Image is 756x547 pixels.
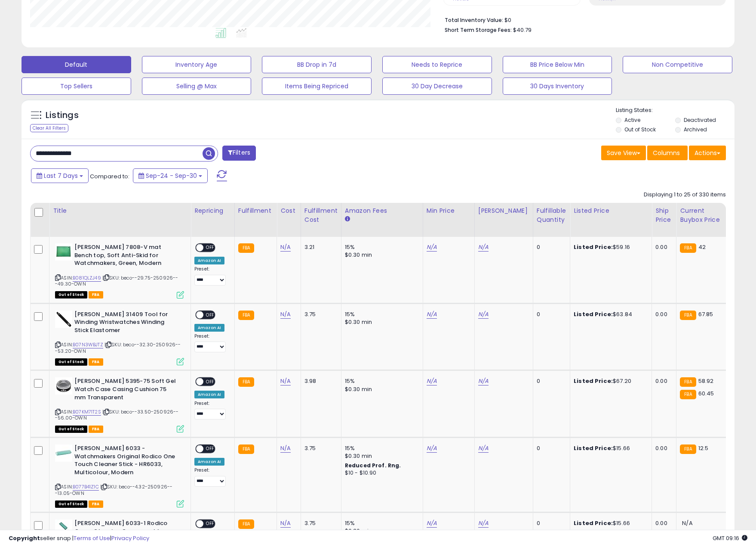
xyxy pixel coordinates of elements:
a: N/A [280,519,291,528]
a: N/A [478,519,489,528]
label: Archived [684,126,707,133]
button: Last 7 Days [31,168,89,183]
small: FBA [238,444,254,454]
div: ASIN: [55,243,184,298]
label: Active [624,116,640,124]
div: 0.00 [655,444,670,452]
div: Repricing [194,206,231,215]
button: Non Competitive [623,56,732,73]
span: FBA [89,426,103,433]
b: Listed Price: [574,519,613,527]
div: Fulfillable Quantity [537,206,566,224]
button: Actions [689,146,726,160]
span: OFF [203,244,217,252]
div: 3.75 [304,311,335,318]
div: Amazon AI [194,324,224,332]
span: FBA [89,358,103,366]
b: Listed Price: [574,310,613,318]
a: B081QLZJ49 [73,274,101,282]
a: B07N3WBJTZ [73,341,103,348]
span: Last 7 Days [44,171,78,180]
b: Reduced Prof. Rng. [345,462,401,469]
button: Items Being Repriced [262,78,372,95]
a: B07KM71T2S [73,408,101,416]
a: B077B41Z1C [73,483,99,491]
button: Inventory Age [142,56,252,73]
div: 3.98 [304,377,335,385]
span: | SKU: beco--29.75-250926---49.30-OWN [55,274,178,287]
div: 0 [537,519,563,527]
div: 3.21 [304,243,335,251]
span: OFF [203,520,217,528]
small: FBA [238,243,254,253]
div: Ship Price [655,206,673,224]
div: 15% [345,444,416,452]
div: ASIN: [55,377,184,432]
a: N/A [427,310,437,319]
button: Selling @ Max [142,78,252,95]
div: 15% [345,377,416,385]
span: | SKU: beco--33.50-250926---56.00-OWN [55,408,179,421]
a: N/A [478,377,489,385]
div: 0.00 [655,519,670,527]
div: Cost [280,206,297,215]
div: 3.75 [304,519,335,527]
span: 67.85 [698,310,713,318]
b: Total Inventory Value: [445,16,503,24]
div: 15% [345,243,416,251]
div: seller snap | | [9,535,149,543]
strong: Copyright [9,534,40,542]
div: Preset: [194,401,228,420]
div: $15.66 [574,444,645,452]
div: ASIN: [55,444,184,507]
div: $0.30 min [345,385,416,393]
a: N/A [427,243,437,252]
div: 0 [537,243,563,251]
div: 0.00 [655,311,670,318]
small: FBA [680,243,696,253]
b: Listed Price: [574,243,613,251]
div: 3.75 [304,444,335,452]
button: Save View [601,146,646,160]
small: FBA [238,311,254,320]
small: FBA [680,444,696,454]
div: Amazon Fees [345,206,419,215]
b: [PERSON_NAME] 5395-75 Soft Gel Watch Case Casing Cushion 75 mm Transparent [74,377,179,404]
label: Out of Stock [624,126,656,133]
div: Displaying 1 to 25 of 330 items [644,191,726,199]
span: All listings that are currently out of stock and unavailable for purchase on Amazon [55,426,87,433]
div: 0.00 [655,377,670,385]
span: 2025-10-8 09:16 GMT [713,534,747,542]
div: Fulfillment [238,206,273,215]
small: FBA [680,390,696,399]
span: FBA [89,291,103,298]
a: Terms of Use [74,534,110,542]
span: All listings that are currently out of stock and unavailable for purchase on Amazon [55,358,87,366]
span: All listings that are currently out of stock and unavailable for purchase on Amazon [55,291,87,298]
b: Short Term Storage Fees: [445,26,512,34]
button: Columns [647,146,688,160]
a: N/A [427,444,437,453]
li: $0 [445,14,719,25]
img: 31DNqD-kGnL._SL40_.jpg [55,444,72,462]
div: 0 [537,377,563,385]
div: $0.30 min [345,452,416,460]
img: 318ZeILxo9L._SL40_.jpg [55,311,72,328]
div: Preset: [194,266,228,286]
span: All listings that are currently out of stock and unavailable for purchase on Amazon [55,500,87,508]
span: FBA [89,500,103,508]
div: 15% [345,311,416,318]
small: Amazon Fees. [345,215,350,223]
span: | SKU: beco--32.30-250926---53.20-OWN [55,341,181,354]
span: Columns [653,149,680,157]
span: Sep-24 - Sep-30 [146,171,197,180]
button: Needs to Reprice [382,56,492,73]
div: 0 [537,444,563,452]
b: Listed Price: [574,444,613,452]
div: $15.66 [574,519,645,527]
a: N/A [478,243,489,252]
img: 31wCUnFjEsL._SL40_.jpg [55,377,72,395]
div: $0.30 min [345,251,416,259]
div: Amazon AI [194,257,224,264]
div: 0 [537,311,563,318]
